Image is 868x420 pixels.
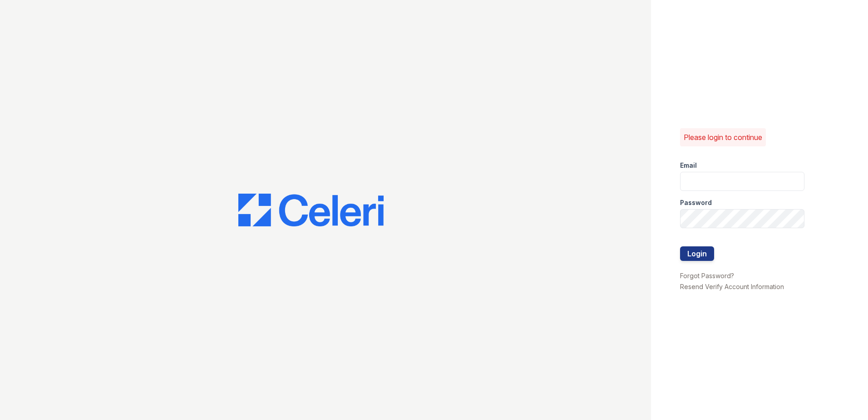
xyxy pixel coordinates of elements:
label: Email [680,161,697,170]
p: Please login to continue [684,132,762,143]
button: Login [680,246,714,261]
a: Forgot Password? [680,272,734,280]
label: Password [680,198,712,207]
a: Resend Verify Account Information [680,283,784,290]
img: CE_Logo_Blue-a8612792a0a2168367f1c8372b55b34899dd931a85d93a1a3d3e32e68fde9ad4.png [238,194,384,226]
